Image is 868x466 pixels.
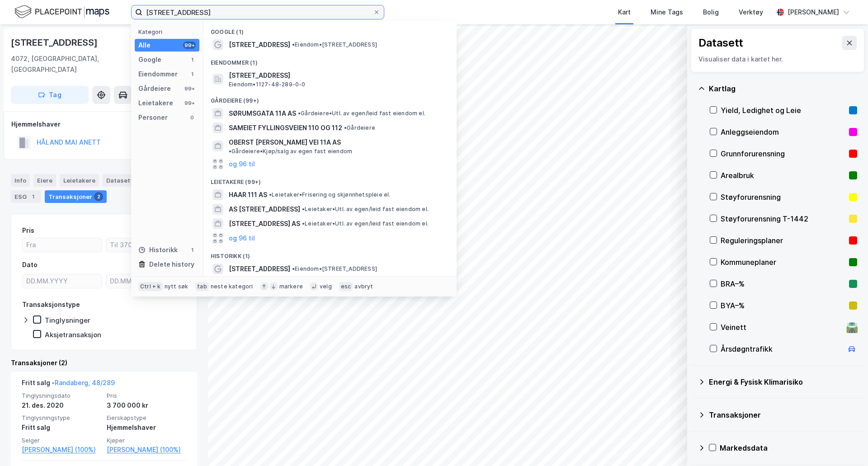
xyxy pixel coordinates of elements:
[709,83,857,94] div: Kartlag
[721,170,845,181] div: Arealbruk
[94,192,103,201] div: 2
[138,69,178,80] div: Eiendommer
[229,81,306,88] span: Eiendom • 1127-48-289-0-0
[138,98,173,108] div: Leietakere
[22,400,101,411] div: 21. des. 2020
[107,400,186,411] div: 3 700 000 kr
[302,206,429,213] span: Leietaker • Utl. av egen/leid fast eiendom el.
[203,245,457,262] div: Historikk (1)
[33,174,56,187] div: Eiere
[269,191,272,198] span: •
[302,220,305,227] span: •
[138,83,171,94] div: Gårdeiere
[11,86,89,104] button: Tag
[11,35,99,50] div: [STREET_ADDRESS]
[103,174,137,187] div: Datasett
[703,7,719,18] div: Bolig
[698,54,857,65] div: Visualiser data i kartet her.
[292,265,377,273] span: Eiendom • [STREET_ADDRESS]
[183,99,196,107] div: 99+
[107,444,186,455] a: [PERSON_NAME] (100%)
[618,7,631,18] div: Kart
[721,192,845,202] div: Støyforurensning
[22,259,38,270] div: Dato
[11,358,197,368] div: Transaksjoner (2)
[320,283,332,290] div: velg
[22,414,101,422] span: Tinglysningstype
[11,53,144,75] div: 4072, [GEOGRAPHIC_DATA], [GEOGRAPHIC_DATA]
[298,110,301,117] span: •
[183,42,196,49] div: 99+
[823,423,868,466] iframe: Chat Widget
[709,410,857,420] div: Transaksjoner
[229,39,290,50] span: [STREET_ADDRESS]
[45,330,101,339] div: Aksjetransaksjon
[107,392,186,400] span: Pris
[721,105,845,116] div: Yield, Ledighet og Leie
[183,85,196,92] div: 99+
[721,127,845,137] div: Anleggseiendom
[339,282,353,291] div: esc
[189,56,196,63] div: 1
[22,377,115,392] div: Fritt salg -
[149,259,194,270] div: Delete history
[138,112,168,123] div: Personer
[14,4,109,20] img: logo.f888ab2527a4732fd821a326f86c7f29.svg
[11,119,197,130] div: Hjemmelshaver
[292,41,377,48] span: Eiendom • [STREET_ADDRESS]
[23,238,102,252] input: Fra
[189,71,196,78] div: 1
[739,7,763,18] div: Verktøy
[203,21,457,38] div: Google (1)
[22,225,34,236] div: Pris
[107,422,186,433] div: Hjemmelshaver
[189,246,196,254] div: 1
[11,174,30,187] div: Info
[279,283,303,290] div: markere
[846,321,858,333] div: 🛣️
[23,274,102,288] input: DD.MM.YYYY
[203,90,457,106] div: Gårdeiere (99+)
[302,220,429,227] span: Leietaker • Utl. av egen/leid fast eiendom el.
[60,174,99,187] div: Leietakere
[721,278,845,289] div: BRA–%
[720,442,857,453] div: Markedsdata
[211,283,253,290] div: neste kategori
[229,108,296,119] span: SØRUMSGATA 11A AS
[721,213,845,224] div: Støyforurensning T-1442
[138,282,163,291] div: Ctrl + k
[354,283,373,290] div: avbryt
[292,265,295,272] span: •
[788,7,839,18] div: [PERSON_NAME]
[229,148,352,155] span: Gårdeiere • Kjøp/salg av egen fast eiendom
[269,191,391,198] span: Leietaker • Frisering og skjønnhetspleie el.
[45,316,90,325] div: Tinglysninger
[229,137,341,148] span: OBERST [PERSON_NAME] VEI 11A AS
[22,392,101,400] span: Tinglysningsdato
[165,283,189,290] div: nytt søk
[229,122,342,133] span: SAMEIET FYLLINGSVEIEN 110 OG 112
[709,377,857,387] div: Energi & Fysisk Klimarisiko
[344,124,375,132] span: Gårdeiere
[142,5,373,19] input: Søk på adresse, matrikkel, gårdeiere, leietakere eller personer
[721,235,845,246] div: Reguleringsplaner
[138,54,161,65] div: Google
[229,148,231,155] span: •
[229,218,300,229] span: [STREET_ADDRESS] AS
[107,437,186,444] span: Kjøper
[22,444,101,455] a: [PERSON_NAME] (100%)
[651,7,683,18] div: Mine Tags
[28,192,38,201] div: 1
[229,264,290,274] span: [STREET_ADDRESS]
[721,257,845,268] div: Kommuneplaner
[229,204,300,215] span: AS [STREET_ADDRESS]
[721,344,843,354] div: Årsdøgntrafikk
[195,282,209,291] div: tab
[229,189,267,200] span: HAAR 111 AS
[203,52,457,68] div: Eiendommer (1)
[721,148,845,159] div: Grunnforurensning
[721,322,843,333] div: Veinett
[107,414,186,422] span: Eierskapstype
[189,114,196,121] div: 0
[229,233,255,244] button: og 96 til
